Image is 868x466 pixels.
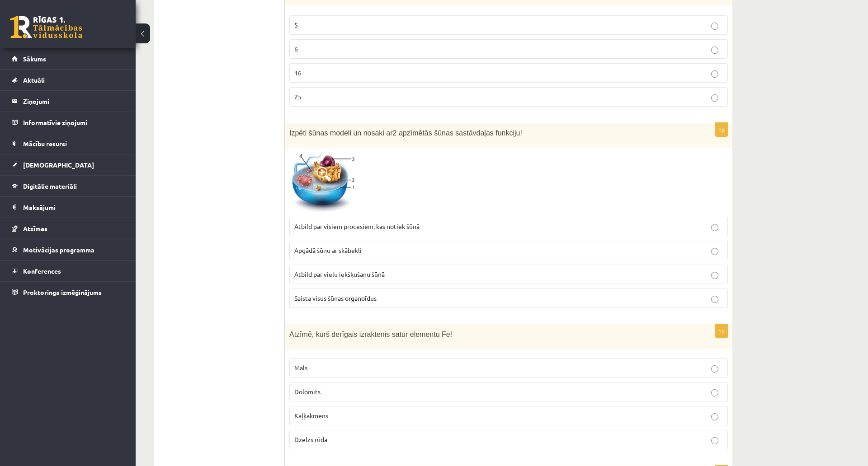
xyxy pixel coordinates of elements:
[711,23,718,30] input: 5
[23,55,46,63] span: Sākums
[711,47,718,54] input: 6
[711,437,718,444] input: Dzelzs rūda
[12,133,124,154] a: Mācību resursi
[12,154,124,175] a: [DEMOGRAPHIC_DATA]
[289,152,357,213] img: 1.png
[711,365,718,373] input: Māls
[10,16,82,38] a: Rīgas 1. Tālmācības vidusskola
[23,197,124,218] legend: Maksājumi
[23,288,102,296] span: Proktoringa izmēģinājums
[12,70,124,90] a: Aktuāli
[294,69,302,77] span: 16
[294,246,362,254] span: Apgādā šūnu ar skābekli
[711,413,718,420] input: Kaļķakmens
[12,218,124,239] a: Atzīmes
[12,282,124,303] a: Proktoringa izmēģinājums
[294,21,298,29] span: 5
[711,94,718,102] input: 25
[711,389,718,396] input: Dolomīts
[23,76,45,84] span: Aktuāli
[294,411,328,419] span: Kaļķakmens
[294,222,420,230] span: Atbild par visiem procesiem, kas notiek šūnā
[12,91,124,112] a: Ziņojumi
[294,270,385,278] span: Atbild par vielu iekšķušanu šūnā
[23,267,61,275] span: Konferences
[715,324,728,338] p: 1p
[12,176,124,196] a: Digitālie materiāli
[23,112,124,133] legend: Informatīvie ziņojumi
[12,48,124,69] a: Sākums
[711,272,718,279] input: Atbild par vielu iekšķušanu šūnā
[23,140,67,148] span: Mācību resursi
[294,387,321,396] span: Dolomīts
[23,182,77,190] span: Digitālie materiāli
[294,363,307,372] span: Māls
[294,45,298,53] span: 6
[289,129,393,137] span: Izpēti šūnas modeli un nosaki ar
[711,224,718,231] input: Atbild par visiem procesiem, kas notiek šūnā
[12,239,124,260] a: Motivācijas programma
[715,122,728,137] p: 1p
[294,294,377,302] span: Saista visus šūnas organoīdus
[23,161,94,169] span: [DEMOGRAPHIC_DATA]
[294,93,302,101] span: 25
[289,331,452,338] span: Atzīmē, kurš derīgais izraktenis satur elementu Fe!
[23,224,47,233] span: Atzīmes
[711,248,718,255] input: Apgādā šūnu ar skābekli
[23,91,124,112] legend: Ziņojumi
[711,70,718,78] input: 16
[711,296,718,303] input: Saista visus šūnas organoīdus
[12,197,124,218] a: Maksājumi
[12,112,124,133] a: Informatīvie ziņojumi
[12,261,124,281] a: Konferences
[294,435,327,443] span: Dzelzs rūda
[393,129,522,137] span: 2 apzīmētās šūnas sastāvdaļas funkciju!
[23,246,94,254] span: Motivācijas programma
